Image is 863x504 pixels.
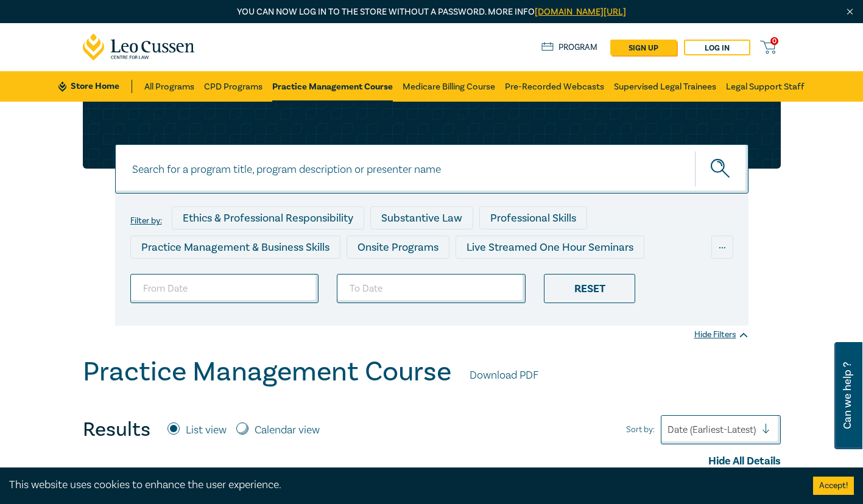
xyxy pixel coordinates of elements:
input: Search for a program title, program description or presenter name [115,144,749,194]
input: Sort by [668,423,670,436]
a: CPD Programs [204,71,262,102]
span: Can we help ? [842,349,853,442]
div: Substantive Law [370,206,473,229]
a: [DOMAIN_NAME][URL] [535,6,626,18]
label: Calendar view [255,422,320,438]
a: Pre-Recorded Webcasts [505,71,604,102]
a: Medicare Billing Course [403,71,495,102]
p: You can now log in to the store without a password. More info [83,5,781,19]
div: ... [711,236,733,259]
img: Close [845,7,855,17]
label: List view [186,422,227,438]
div: Live Streamed Conferences and Intensives [130,265,360,288]
div: Live Streamed Practical Workshops [366,265,559,288]
a: Download PDF [470,368,538,383]
label: Filter by: [130,216,162,226]
div: Live Streamed One Hour Seminars [456,236,644,259]
div: Practice Management & Business Skills [130,236,340,259]
span: Sort by: [626,423,655,436]
div: Reset [544,274,635,303]
a: Legal Support Staff [726,71,805,102]
div: Professional Skills [479,206,587,229]
button: Accept cookies [813,477,854,495]
div: Onsite Programs [347,236,449,259]
a: Program [541,41,598,54]
a: sign up [610,40,677,55]
h1: Practice Management Course [83,356,451,388]
h4: Results [83,418,150,442]
div: Hide Filters [694,329,749,341]
a: Practice Management Course [272,71,393,102]
span: 0 [770,37,778,45]
input: From Date [130,274,319,303]
div: Ethics & Professional Responsibility [172,206,364,229]
input: To Date [337,274,526,303]
a: Log in [684,40,750,55]
div: Hide All Details [83,453,781,469]
a: Store Home [58,80,132,93]
a: Supervised Legal Trainees [614,71,716,102]
div: This website uses cookies to enhance the user experience. [9,477,795,493]
a: All Programs [144,71,194,102]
